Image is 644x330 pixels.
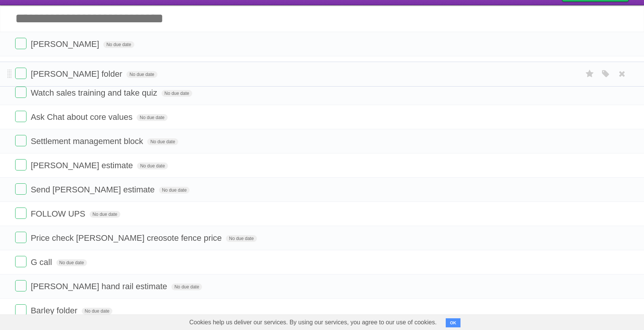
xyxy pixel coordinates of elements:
span: [PERSON_NAME] folder [31,69,124,79]
span: Send [PERSON_NAME] estimate [31,185,157,194]
span: Ask Chat about core values [31,112,134,122]
span: No due date [126,71,157,78]
span: No due date [82,308,112,315]
span: No due date [226,235,257,242]
span: [PERSON_NAME] estimate [31,161,135,170]
label: Done [15,38,26,49]
span: No due date [103,41,134,48]
label: Done [15,304,26,316]
span: Watch sales training and take quiz [31,88,159,98]
span: No due date [56,259,87,266]
label: Done [15,68,26,79]
button: OK [446,318,460,327]
span: No due date [162,90,192,97]
span: Cookies help us deliver our services. By using our services, you agree to our use of cookies. [182,315,444,330]
span: No due date [90,211,120,218]
span: FOLLOW UPS [31,209,87,218]
label: Done [15,256,26,267]
label: Done [15,183,26,195]
label: Done [15,232,26,243]
label: Done [15,280,26,291]
span: Price check [PERSON_NAME] creosote fence price [31,233,224,243]
span: No due date [159,187,190,194]
span: Settlement management block [31,136,145,146]
span: [PERSON_NAME] hand rail estimate [31,282,169,291]
span: No due date [137,163,168,169]
label: Done [15,135,26,146]
span: No due date [137,114,167,121]
span: No due date [147,138,178,145]
span: No due date [171,284,202,290]
label: Done [15,159,26,170]
label: Done [15,87,26,98]
span: G call [31,257,54,267]
label: Done [15,111,26,122]
label: Done [15,208,26,219]
span: Barley folder [31,306,79,315]
label: Star task [583,68,597,80]
span: [PERSON_NAME] [31,39,101,49]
